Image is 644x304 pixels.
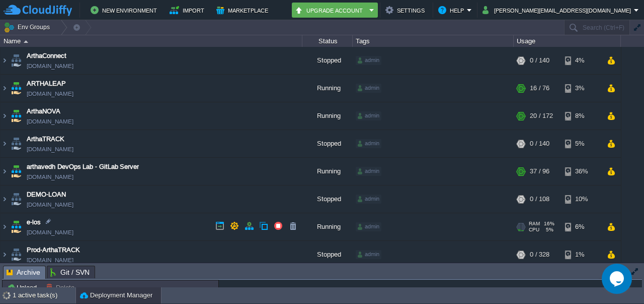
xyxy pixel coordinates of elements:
[602,264,634,294] iframe: chat widget
[9,47,23,74] img: AMDAwAAAACH5BAEAAAAALAAAAAABAAEAAAICRAEAOw==
[27,227,73,237] a: [DOMAIN_NAME]
[1,75,9,102] img: AMDAwAAAACH5BAEAAAAALAAAAAABAAEAAAICRAEAOw==
[302,102,353,130] div: Running
[303,35,352,47] div: Status
[356,84,381,93] div: admin
[1,130,9,157] img: AMDAwAAAACH5BAEAAAAALAAAAAABAAEAAAICRAEAOw==
[1,186,9,213] img: AMDAwAAAACH5BAEAAAAALAAAAAABAAEAAAICRAEAOw==
[514,35,620,47] div: Usage
[356,139,381,148] div: admin
[530,158,549,185] div: 37 / 96
[27,217,41,227] a: e-los
[27,116,73,127] a: [DOMAIN_NAME]
[27,255,73,265] a: [DOMAIN_NAME]
[356,111,381,120] div: admin
[27,134,64,144] a: ArthaTRACK
[1,213,9,240] img: AMDAwAAAACH5BAEAAAAALAAAAAABAAEAAAICRAEAOw==
[302,186,353,213] div: Stopped
[530,75,549,102] div: 16 / 76
[438,4,467,16] button: Help
[27,162,139,172] a: arthavedh DevOps Lab - GitLab Server
[565,102,598,130] div: 8%
[9,158,23,185] img: AMDAwAAAACH5BAEAAAAALAAAAAABAAEAAAICRAEAOw==
[27,61,73,71] a: [DOMAIN_NAME]
[1,102,9,130] img: AMDAwAAAACH5BAEAAAAALAAAAAABAAEAAAICRAEAOw==
[91,4,160,16] button: New Environment
[27,144,73,154] a: [DOMAIN_NAME]
[530,47,549,74] div: 0 / 140
[529,221,540,227] span: RAM
[24,40,28,43] img: AMDAwAAAACH5BAEAAAAALAAAAAABAAEAAAICRAEAOw==
[565,213,598,240] div: 6%
[27,200,73,210] a: [DOMAIN_NAME]
[385,4,428,16] button: Settings
[27,51,66,61] a: ArthaConnect
[302,213,353,240] div: Running
[4,4,72,17] img: CloudJiffy
[565,158,598,185] div: 36%
[530,102,553,130] div: 20 / 172
[302,75,353,102] div: Running
[302,47,353,74] div: Stopped
[565,186,598,213] div: 10%
[356,56,381,65] div: admin
[565,241,598,268] div: 1%
[530,130,549,157] div: 0 / 140
[565,47,598,74] div: 4%
[302,158,353,185] div: Running
[27,106,60,116] a: ArthaNOVA
[543,227,553,233] span: 5%
[46,283,77,292] button: Delete
[565,75,598,102] div: 3%
[27,172,73,182] a: [DOMAIN_NAME]
[356,195,381,204] div: admin
[530,186,549,213] div: 0 / 108
[80,290,152,300] button: Deployment Manager
[529,227,539,233] span: CPU
[353,35,513,47] div: Tags
[482,4,634,16] button: [PERSON_NAME][EMAIL_ADDRESS][DOMAIN_NAME]
[1,47,9,74] img: AMDAwAAAACH5BAEAAAAALAAAAAABAAEAAAICRAEAOw==
[50,266,90,278] span: Git / SVN
[170,4,207,16] button: Import
[13,287,75,303] div: 1 active task(s)
[7,283,40,292] button: Upload
[530,241,549,268] div: 0 / 328
[9,213,23,240] img: AMDAwAAAACH5BAEAAAAALAAAAAABAAEAAAICRAEAOw==
[27,79,66,89] a: ARTHALEAP
[9,241,23,268] img: AMDAwAAAACH5BAEAAAAALAAAAAABAAEAAAICRAEAOw==
[544,221,554,227] span: 16%
[302,241,353,268] div: Stopped
[1,241,9,268] img: AMDAwAAAACH5BAEAAAAALAAAAAABAAEAAAICRAEAOw==
[9,75,23,102] img: AMDAwAAAACH5BAEAAAAALAAAAAABAAEAAAICRAEAOw==
[7,266,40,279] span: Archive
[302,130,353,157] div: Stopped
[27,89,73,99] a: [DOMAIN_NAME]
[4,20,53,34] button: Env Groups
[356,222,381,231] div: admin
[9,186,23,213] img: AMDAwAAAACH5BAEAAAAALAAAAAABAAEAAAICRAEAOw==
[27,190,66,200] a: DEMO-LOAN
[216,4,271,16] button: Marketplace
[1,158,9,185] img: AMDAwAAAACH5BAEAAAAALAAAAAABAAEAAAICRAEAOw==
[27,245,80,255] a: Prod-ArthaTRACK
[356,167,381,176] div: admin
[9,130,23,157] img: AMDAwAAAACH5BAEAAAAALAAAAAABAAEAAAICRAEAOw==
[565,130,598,157] div: 5%
[1,35,302,47] div: Name
[356,250,381,259] div: admin
[9,102,23,130] img: AMDAwAAAACH5BAEAAAAALAAAAAABAAEAAAICRAEAOw==
[295,4,366,16] button: Upgrade Account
